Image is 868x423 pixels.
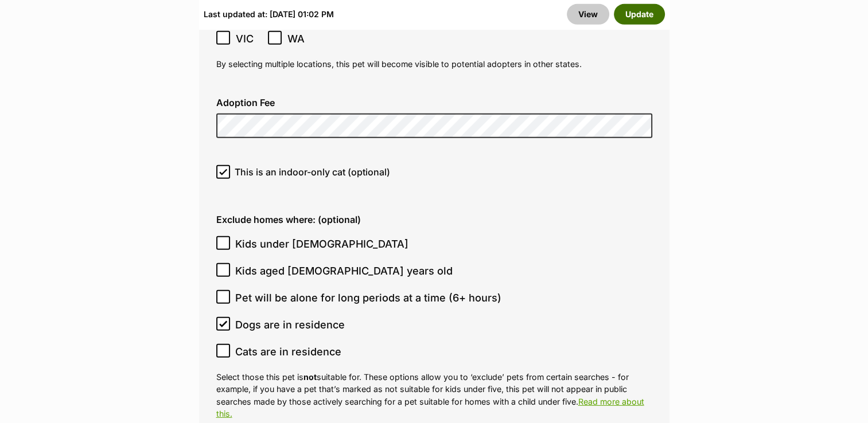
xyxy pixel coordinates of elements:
[235,236,408,252] span: Kids under [DEMOGRAPHIC_DATA]
[235,165,390,179] span: This is an indoor-only cat (optional)
[204,4,334,25] div: Last updated at: [DATE] 01:02 PM
[216,397,644,418] a: Read more about this.
[567,4,609,25] a: View
[235,317,345,332] span: Dogs are in residence
[216,371,652,420] p: Select those this pet is suitable for. These options allow you to ‘exclude’ pets from certain sea...
[235,290,501,305] span: Pet will be alone for long periods at a time (6+ hours)
[303,372,317,382] strong: not
[236,31,262,46] span: VIC
[614,4,665,25] button: Update
[216,214,652,225] label: Exclude homes where: (optional)
[287,31,313,46] span: WA
[235,263,453,279] span: Kids aged [DEMOGRAPHIC_DATA] years old
[216,97,652,108] label: Adoption Fee
[216,58,652,70] p: By selecting multiple locations, this pet will become visible to potential adopters in other states.
[235,344,341,359] span: Cats are in residence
